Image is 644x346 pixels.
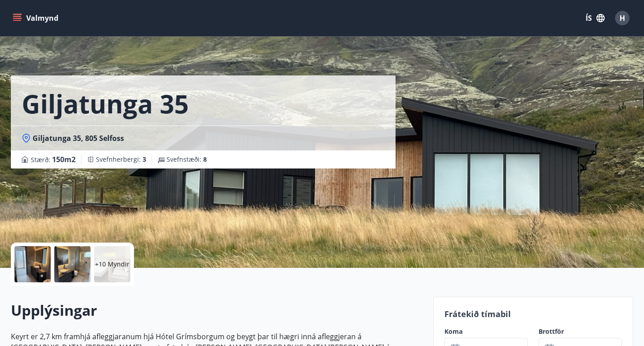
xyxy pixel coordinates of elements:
[95,260,129,269] p: +10 Myndir
[22,86,189,121] h1: Giljatunga 35
[203,155,207,164] span: 8
[444,308,622,320] p: Frátekið tímabil
[31,154,76,165] span: Stærð :
[11,10,62,26] button: menu
[33,133,124,143] span: Giljatunga 35, 805 Selfoss
[581,10,610,26] button: ÍS
[611,7,633,29] button: H
[539,327,622,336] label: Brottför
[167,155,207,164] span: Svefnstæði :
[143,155,146,164] span: 3
[444,327,528,336] label: Koma
[11,300,422,320] h2: Upplýsingar
[96,155,146,164] span: Svefnherbergi :
[620,13,625,23] span: H
[52,154,76,164] span: 150 m2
